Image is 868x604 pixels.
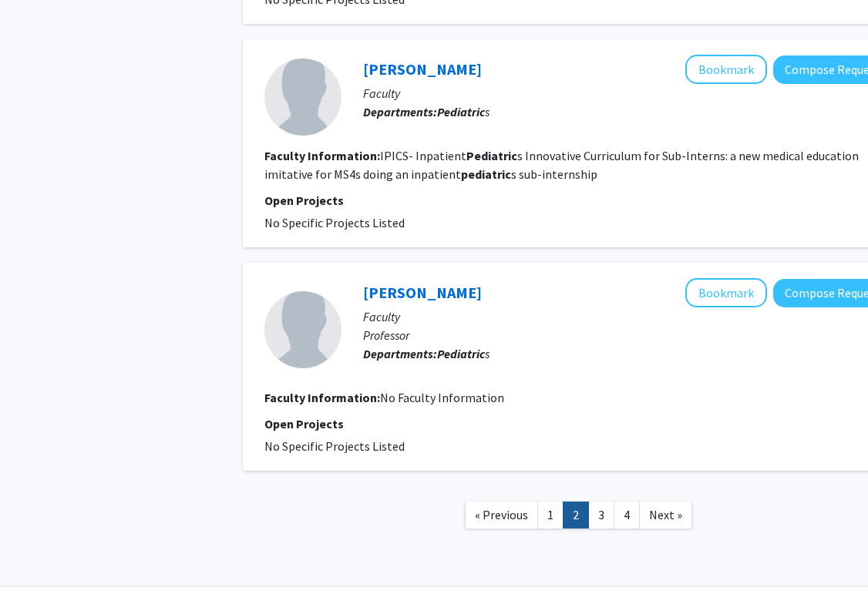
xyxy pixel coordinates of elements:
[380,390,504,405] span: No Faculty Information
[685,278,767,307] button: Add Zubair Aghai to Bookmarks
[588,502,614,528] a: 3
[363,283,482,302] a: [PERSON_NAME]
[437,346,485,361] b: Pediatric
[363,59,482,79] a: [PERSON_NAME]
[649,507,682,522] span: Next »
[465,502,538,528] a: Previous
[437,346,490,361] span: s
[264,148,859,182] fg-read-more: IPICS- Inpatient s Innovative Curriculum for Sub-Interns: a new medical education imitative for M...
[461,166,511,182] b: pediatric
[363,346,437,361] b: Departments:
[264,390,380,405] b: Faculty Information:
[12,535,66,592] iframe: Chat
[437,104,490,119] span: s
[363,104,437,119] b: Departments:
[685,55,767,84] button: Add Kimberlee Chromey to Bookmarks
[437,104,485,119] b: Pediatric
[537,502,564,528] a: 1
[563,502,589,528] a: 2
[264,438,405,454] span: No Specific Projects Listed
[264,215,405,230] span: No Specific Projects Listed
[639,502,692,528] a: Next
[466,148,517,163] b: Pediatric
[614,502,640,528] a: 4
[264,148,380,163] b: Faculty Information:
[475,507,528,522] span: « Previous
